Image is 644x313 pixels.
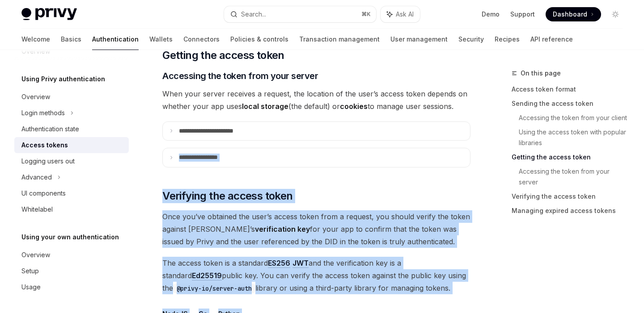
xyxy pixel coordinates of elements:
[14,279,129,295] a: Usage
[162,48,284,63] span: Getting the access token
[546,7,601,21] a: Dashboard
[14,153,129,169] a: Logging users out
[162,257,470,294] span: The access token is a standard and the verification key is a standard public key. You can verify ...
[521,68,561,79] span: On this page
[183,29,220,50] a: Connectors
[173,284,255,293] code: @privy-io/server-auth
[21,250,50,260] div: Overview
[162,210,470,248] span: Once you’ve obtained the user’s access token from a request, you should verify the token against ...
[268,259,290,268] a: ES256
[512,204,630,218] a: Managing expired access tokens
[242,102,288,111] strong: local storage
[14,121,129,137] a: Authentication state
[553,10,587,19] span: Dashboard
[255,225,310,234] strong: verification key
[14,201,129,217] a: Whitelabel
[149,29,173,50] a: Wallets
[381,6,420,22] button: Ask AI
[230,29,288,50] a: Policies & controls
[21,266,39,276] div: Setup
[512,82,630,96] a: Access token format
[340,102,368,111] strong: cookies
[14,247,129,263] a: Overview
[14,185,129,201] a: UI components
[14,137,129,153] a: Access tokens
[299,29,380,50] a: Transaction management
[61,29,81,50] a: Basics
[495,29,520,50] a: Recipes
[21,140,68,150] div: Access tokens
[608,7,623,21] button: Toggle dark mode
[224,6,376,22] button: Search...⌘K
[361,11,371,18] span: ⌘ K
[21,92,50,102] div: Overview
[162,88,470,113] span: When your server receives a request, the location of the user’s access token depends on whether y...
[21,124,79,134] div: Authentication state
[21,8,77,21] img: light logo
[519,125,630,150] a: Using the access token with popular libraries
[14,263,129,279] a: Setup
[458,29,484,50] a: Security
[21,204,53,215] div: Whitelabel
[21,156,75,167] div: Logging users out
[390,29,448,50] a: User management
[519,111,630,125] a: Accessing the token from your client
[21,74,105,84] h5: Using Privy authentication
[530,29,573,50] a: API reference
[512,189,630,204] a: Verifying the access token
[512,96,630,111] a: Sending the access token
[510,10,535,19] a: Support
[512,150,630,164] a: Getting the access token
[21,232,119,242] h5: Using your own authentication
[92,29,139,50] a: Authentication
[21,29,50,50] a: Welcome
[21,188,66,199] div: UI components
[241,9,266,20] div: Search...
[519,164,630,189] a: Accessing the token from your server
[21,108,65,118] div: Login methods
[162,189,292,203] span: Verifying the access token
[292,259,309,268] a: JWT
[482,10,500,19] a: Demo
[192,271,222,280] a: Ed25519
[396,10,414,19] span: Ask AI
[162,70,318,82] span: Accessing the token from your server
[21,282,41,292] div: Usage
[14,89,129,105] a: Overview
[21,172,52,183] div: Advanced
